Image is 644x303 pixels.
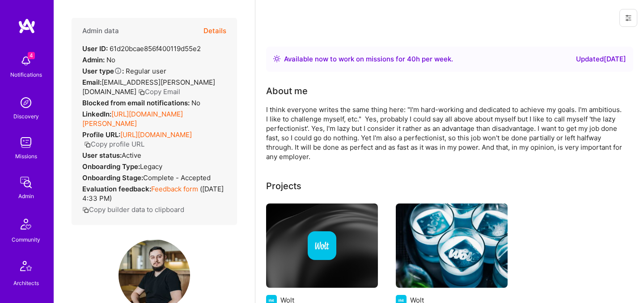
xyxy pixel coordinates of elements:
[138,89,145,95] i: icon Copy
[120,130,192,139] a: [URL][DOMAIN_NAME]
[407,55,416,63] span: 40
[82,207,89,213] i: icon Copy
[82,110,111,118] strong: LinkedIn:
[15,257,37,278] img: Architects
[82,56,105,64] strong: Admin:
[396,203,508,288] img: Cross-Organizational IT Consulting for European Market Expansion & Financial Compliance
[13,278,39,288] div: Architects
[18,191,34,201] div: Admin
[82,151,122,160] strong: User status:
[151,185,198,193] a: Feedback form
[114,67,122,75] i: Help
[266,84,308,98] div: About me
[82,55,115,65] div: No
[84,139,144,149] button: Copy profile URL
[10,70,42,79] div: Notifications
[266,105,624,161] div: I think everyone writes the same thing here: "I'm hard-working and dedicated to achieve my goals....
[273,55,280,62] img: Availability
[143,173,211,182] span: Complete - Accepted
[140,162,162,171] span: legacy
[82,99,191,107] strong: Blocked from email notifications:
[18,18,36,34] img: logo
[82,78,102,87] strong: Email:
[82,110,183,128] a: [URL][DOMAIN_NAME][PERSON_NAME]
[82,185,151,193] strong: Evaluation feedback:
[122,151,141,160] span: Active
[82,66,166,76] div: Regular user
[82,173,143,182] strong: Onboarding Stage:
[82,162,140,171] strong: Onboarding Type:
[84,141,91,148] i: icon Copy
[82,44,201,53] div: 61d20bcae856f400119d55e2
[138,87,180,96] button: Copy Email
[28,52,35,59] span: 4
[15,213,37,235] img: Community
[82,78,215,96] span: [EMAIL_ADDRESS][PERSON_NAME][DOMAIN_NAME]
[82,44,108,53] strong: User ID:
[12,235,40,244] div: Community
[266,203,378,288] img: cover
[82,130,120,139] strong: Profile URL:
[82,184,226,203] div: ( [DATE] 4:33 PM )
[576,54,626,65] div: Updated [DATE]
[266,179,301,193] div: Projects
[203,18,226,44] button: Details
[17,173,35,191] img: admin teamwork
[284,54,453,65] div: Available now to work on missions for h per week .
[308,231,336,260] img: Company logo
[17,134,35,151] img: teamwork
[13,112,39,121] div: Discovery
[82,98,200,108] div: No
[17,52,35,70] img: bell
[82,205,184,214] button: Copy builder data to clipboard
[15,151,37,161] div: Missions
[82,27,119,35] h4: Admin data
[17,94,35,112] img: discovery
[82,67,124,75] strong: User type :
